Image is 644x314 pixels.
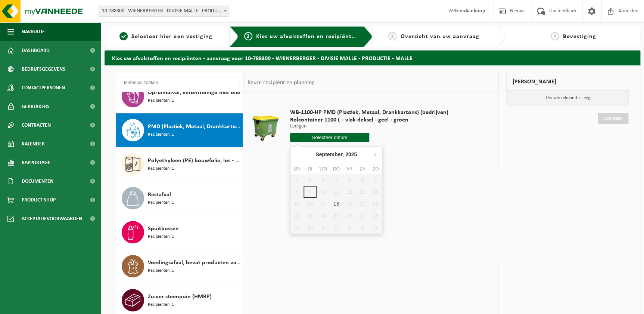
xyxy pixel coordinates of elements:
[290,165,304,173] div: ma
[148,199,174,206] span: Recipiënten: 1
[22,135,45,153] span: Kalender
[22,60,65,78] span: Bedrijfsgegevens
[598,113,628,124] a: Doorgaan
[148,233,174,240] span: Recipiënten: 1
[148,301,174,308] span: Recipiënten: 1
[116,79,243,113] button: Opruimafval, verontreinigd met olie Recipiënten: 1
[551,32,559,40] span: 4
[99,6,229,17] span: 10-788300 - WIENERBERGER - DIVISIE MALLE - PRODUCTIE - MALLE
[148,258,241,267] span: Voedingsafval, bevat producten van dierlijke oorsprong, onverpakt, categorie 3
[148,267,174,274] span: Recipiënten: 1
[116,181,243,215] button: Restafval Recipiënten: 1
[465,8,485,14] strong: Aankoop
[108,32,224,41] a: 1Selecteer hier een vestiging
[317,165,330,173] div: wo
[116,215,243,249] button: Spuitbussen Recipiënten: 1
[563,34,596,40] span: Bevestiging
[148,292,212,301] span: Zuiver steenpuin (HMRP)
[120,77,239,88] input: Materiaal zoeken
[243,73,318,92] div: Keuze recipiënt en planning
[116,147,243,181] button: Polyethyleen (PE) bouwfolie, los - naturel/gekleurd Recipiënten: 1
[116,249,243,283] button: Voedingsafval, bevat producten van dierlijke oorsprong, onverpakt, categorie 3 Recipiënten: 1
[131,34,212,40] span: Selecteer hier een vestiging
[330,198,343,210] div: 18
[22,172,53,191] span: Documenten
[330,222,343,234] div: 2
[356,165,369,173] div: za
[116,113,243,147] button: PMD (Plastiek, Metaal, Drankkartons) (bedrijven) Recipiënten: 1
[304,165,317,173] div: di
[22,41,50,60] span: Dashboard
[119,32,128,40] span: 1
[148,156,241,165] span: Polyethyleen (PE) bouwfolie, los - naturel/gekleurd
[345,152,357,157] i: 2025
[22,191,56,209] span: Product Shop
[290,133,369,142] input: Selecteer datum
[290,124,448,129] p: Ledigen
[148,224,179,233] span: Spuitbussen
[312,148,360,160] div: September,
[400,34,479,40] span: Overzicht van uw aanvraag
[290,116,448,124] span: Rolcontainer 1100 L - vlak deksel - geel - groen
[369,165,382,173] div: zo
[148,190,171,199] span: Restafval
[99,6,229,16] span: 10-788300 - WIENERBERGER - DIVISIE MALLE - PRODUCTIE - MALLE
[148,131,174,138] span: Recipiënten: 1
[22,97,50,116] span: Gebruikers
[506,73,629,91] div: [PERSON_NAME]
[343,165,356,173] div: vr
[22,78,65,97] span: Contactpersonen
[148,97,174,104] span: Recipiënten: 1
[22,116,51,135] span: Contracten
[22,22,45,41] span: Navigatie
[330,165,343,173] div: do
[256,34,359,40] span: Kies uw afvalstoffen en recipiënten
[244,32,252,40] span: 2
[22,209,82,228] span: Acceptatievoorwaarden
[388,32,396,40] span: 3
[507,91,629,105] p: Uw winkelmand is leeg
[148,165,174,172] span: Recipiënten: 1
[22,153,50,172] span: Rapportage
[290,109,448,116] span: WB-1100-HP PMD (Plastiek, Metaal, Drankkartons) (bedrijven)
[148,88,240,97] span: Opruimafval, verontreinigd met olie
[105,50,640,65] h2: Kies uw afvalstoffen en recipiënten - aanvraag voor 10-788300 - WIENERBERGER - DIVISIE MALLE - PR...
[148,122,241,131] span: PMD (Plastiek, Metaal, Drankkartons) (bedrijven)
